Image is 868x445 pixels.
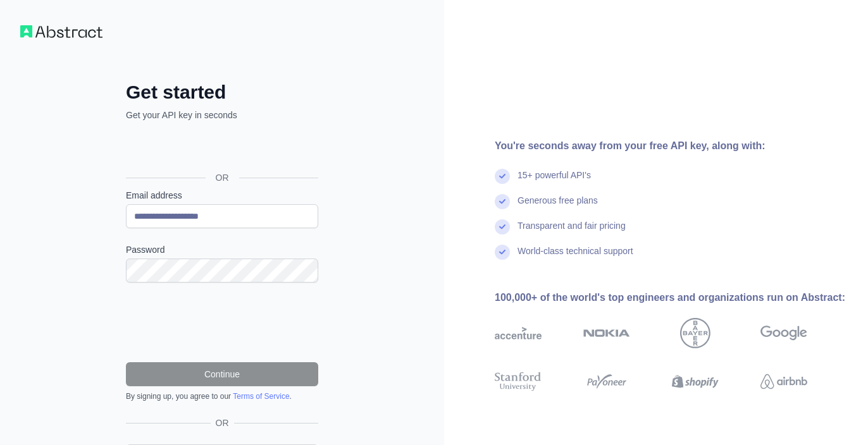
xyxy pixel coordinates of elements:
a: Terms of Service [233,392,289,401]
img: check mark [495,194,510,209]
h2: Get started [126,81,318,104]
span: OR [211,417,234,429]
img: accenture [495,318,542,348]
img: airbnb [760,370,807,393]
label: Email address [126,189,318,202]
label: Password [126,243,318,256]
img: check mark [495,219,510,235]
img: shopify [672,370,719,393]
button: Continue [126,362,318,386]
img: check mark [495,245,510,260]
div: Transparent and fair pricing [518,219,626,245]
span: OR [206,171,239,184]
img: nokia [583,318,630,348]
div: By signing up, you agree to our . [126,391,318,401]
img: Workflow [20,25,102,38]
img: bayer [680,318,710,348]
iframe: Sign in with Google Button [120,135,322,163]
img: google [760,318,807,348]
div: 100,000+ of the world's top engineers and organizations run on Abstract: [495,290,848,305]
div: You're seconds away from your free API key, along with: [495,138,848,154]
img: stanford university [495,370,542,393]
div: Generous free plans [518,194,598,219]
img: check mark [495,169,510,184]
iframe: reCAPTCHA [126,298,318,347]
div: World-class technical support [518,245,633,270]
div: 15+ powerful API's [518,169,591,194]
p: Get your API key in seconds [126,109,318,121]
img: payoneer [583,370,630,393]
